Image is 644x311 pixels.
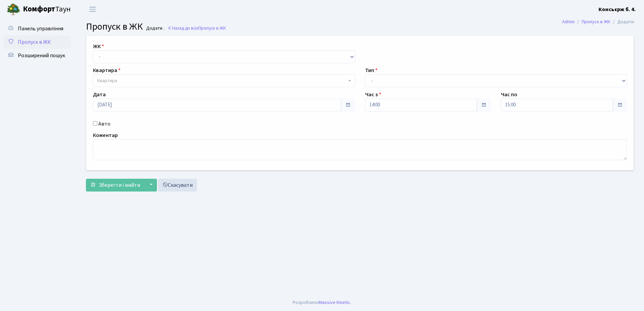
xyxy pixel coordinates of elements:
b: Консьєрж б. 4. [599,6,636,13]
li: Додати [610,18,634,26]
img: logo.png [7,3,20,16]
small: Додати . [145,26,164,31]
a: Назад до всіхПропуск в ЖК [167,25,226,31]
b: Комфорт [23,4,55,14]
a: Консьєрж б. 4. [599,5,636,13]
a: Скасувати [158,179,197,192]
span: Розширений пошук [18,52,65,59]
a: Панель управління [3,22,71,35]
span: Пропуск в ЖК [86,20,143,33]
label: Авто [98,120,110,128]
span: Зберегти і вийти [99,181,140,189]
label: Тип [365,66,378,74]
a: Пропуск в ЖК [582,18,610,25]
label: Час з [365,91,381,99]
span: Таун [23,4,71,15]
a: Massive Kinetic [319,299,350,306]
a: Пропуск в ЖК [3,35,71,49]
label: Дата [93,91,106,99]
span: Панель управління [18,25,63,32]
span: Пропуск в ЖК [198,25,226,31]
label: Час по [501,91,517,99]
button: Переключити навігацію [84,4,101,15]
label: Квартира [93,66,121,74]
div: Розроблено . [293,299,351,306]
a: Admin [562,18,575,25]
nav: breadcrumb [552,15,644,29]
a: Розширений пошук [3,49,71,62]
span: Пропуск в ЖК [18,38,51,46]
button: Зберегти і вийти [86,179,144,192]
span: Квартира [97,77,117,84]
label: ЖК [93,42,104,50]
label: Коментар [93,131,118,139]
